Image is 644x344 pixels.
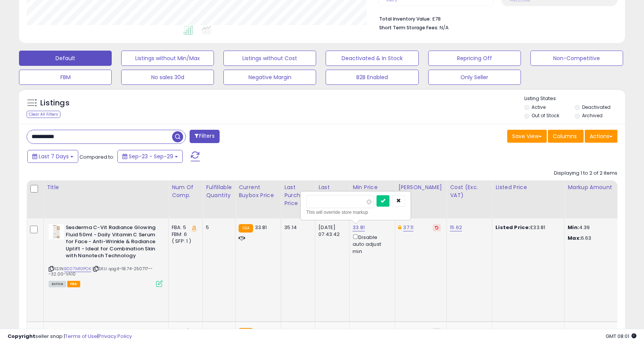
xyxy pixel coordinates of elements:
[428,70,521,85] button: Only Seller
[524,95,625,102] p: Listing States:
[19,70,112,85] button: FBM
[49,266,153,277] span: | SKU: qogit-18.74-250717---32.00-VA10
[8,333,35,340] strong: Copyright
[67,281,80,287] span: FBA
[47,183,165,191] div: Title
[495,183,561,191] div: Listed Price
[284,183,312,207] div: Last Purchase Price
[507,130,547,143] button: Save View
[582,112,603,119] label: Archived
[568,234,581,242] strong: Max:
[568,183,633,191] div: Markup Amount
[353,183,392,191] div: Min Price
[8,333,132,340] div: seller snap | |
[495,224,559,231] div: £33.81
[318,224,343,238] div: [DATE] 07:43:42
[428,51,521,66] button: Repricing Off
[530,51,623,66] button: Non-Competitive
[121,70,214,85] button: No sales 30d
[19,51,112,66] button: Default
[379,24,438,31] b: Short Term Storage Fees:
[379,16,431,22] b: Total Inventory Value:
[27,150,78,163] button: Last 7 Days
[548,130,584,143] button: Columns
[121,51,214,66] button: Listings without Min/Max
[98,333,132,340] a: Privacy Policy
[568,235,631,242] p: 6.63
[66,224,158,261] b: Sesderma C-Vit Radiance Glowing Fluid 50ml - Daily Vitamin C Serum for Face - Anti-Wrinkle & Radi...
[403,224,413,231] a: 37.11
[353,233,389,255] div: Disable auto adjust min
[326,51,418,66] button: Deactivated & In Stock
[129,153,173,160] span: Sep-23 - Sep-29
[27,111,60,118] div: Clear All Filters
[239,224,253,233] small: FBA
[39,153,69,160] span: Last 7 Days
[318,183,346,215] div: Last Purchase Date (GMT)
[49,224,163,286] div: ASIN:
[353,224,365,231] a: 33.81
[172,224,197,231] div: FBA: 5
[206,183,232,199] div: Fulfillable Quantity
[223,70,316,85] button: Negative Margin
[223,51,316,66] button: Listings without Cost
[532,104,546,110] label: Active
[450,224,462,231] a: 15.62
[190,130,219,143] button: Filters
[450,183,489,199] div: Cost (Exc. VAT)
[398,183,443,191] div: [PERSON_NAME]
[606,333,636,340] span: 2025-10-7 08:01 GMT
[284,224,309,231] div: 35.14
[172,238,197,245] div: ( SFP: 1 )
[585,130,617,143] button: Actions
[306,209,405,216] div: This will override store markup
[79,153,114,161] span: Compared to:
[206,224,229,231] div: 5
[568,224,631,231] p: 4.39
[495,224,530,231] b: Listed Price:
[554,170,617,177] div: Displaying 1 to 2 of 2 items
[553,132,577,140] span: Columns
[582,104,611,110] label: Deactivated
[326,70,418,85] button: B2B Enabled
[172,231,197,238] div: FBM: 6
[49,224,64,239] img: 313M78QYB5L._SL40_.jpg
[49,281,66,287] span: All listings currently available for purchase on Amazon
[64,266,91,272] a: B007M1GPOK
[117,150,183,163] button: Sep-23 - Sep-29
[440,24,449,31] span: N/A
[65,333,97,340] a: Terms of Use
[40,98,70,108] h5: Listings
[239,183,278,199] div: Current Buybox Price
[379,14,612,23] li: £78
[172,183,199,199] div: Num of Comp.
[568,224,579,231] strong: Min:
[255,224,267,231] span: 33.81
[532,112,559,119] label: Out of Stock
